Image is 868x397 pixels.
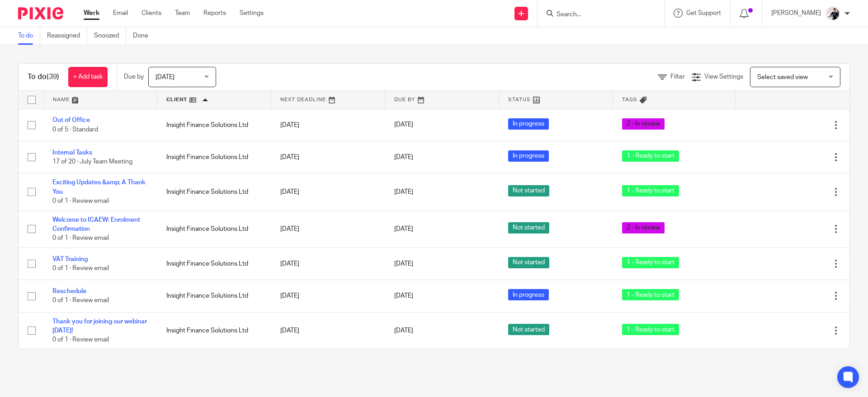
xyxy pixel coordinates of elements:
span: In progress [508,289,549,300]
td: Insight Finance Solutions Ltd [157,210,271,248]
a: Clients [142,9,161,18]
span: [DATE] [394,261,413,267]
td: Insight Finance Solutions Ltd [157,141,271,173]
td: Insight Finance Solutions Ltd [157,248,271,280]
span: 0 of 1 · Review email [52,235,109,241]
td: [DATE] [271,210,385,248]
span: Select saved view [757,74,808,80]
span: 1 - Ready to start [622,289,679,300]
a: To do [18,27,40,45]
span: In progress [508,150,549,162]
span: View Settings [704,74,743,80]
span: [DATE] [394,327,413,334]
td: [DATE] [271,141,385,173]
a: VAT Training [52,256,88,262]
span: [DATE] [156,74,175,80]
span: 1 - Ready to start [622,185,679,196]
a: Thank you for joining our webinar [DATE]! [52,318,147,334]
a: Reschedule [52,288,86,294]
img: Pixie [18,7,63,19]
span: Filter [670,74,685,80]
a: Done [133,27,155,45]
p: [PERSON_NAME] [771,9,821,18]
span: In progress [508,118,549,130]
span: Not started [508,222,549,234]
span: Not started [508,185,549,196]
span: 0 of 1 · Review email [52,336,109,343]
span: 0 of 1 · Review email [52,265,109,271]
a: Welcome to ICAEW: Enrolment Confirmation [52,217,140,232]
a: Exciting Updates &amp; A Thank You [52,179,146,195]
a: Out of Office [52,117,90,123]
span: 1 - Ready to start [622,150,679,162]
p: Due by [124,72,144,81]
span: (39) [47,73,59,80]
td: Insight Finance Solutions Ltd [157,280,271,312]
span: [DATE] [394,293,413,299]
img: AV307615.jpg [826,6,840,21]
a: Settings [240,9,264,18]
td: [DATE] [271,280,385,312]
span: [DATE] [394,189,413,195]
a: Reports [203,9,226,18]
span: 1 - Ready to start [622,257,679,268]
h1: To do [28,72,59,82]
span: 2 - In review [622,118,665,130]
a: Reassigned [47,27,87,45]
a: Email [113,9,128,18]
span: 0 of 1 · Review email [52,198,109,204]
td: [DATE] [271,109,385,141]
td: [DATE] [271,248,385,280]
td: Insight Finance Solutions Ltd [157,312,271,349]
a: + Add task [68,67,108,87]
span: Not started [508,257,549,268]
span: Tags [622,97,637,102]
span: Get Support [686,10,721,16]
span: 2 - In review [622,222,665,234]
td: Insight Finance Solutions Ltd [157,109,271,141]
a: Work [84,9,99,18]
td: Insight Finance Solutions Ltd [157,173,271,210]
span: [DATE] [394,154,413,160]
input: Search [556,11,637,19]
span: 0 of 1 · Review email [52,298,109,304]
span: 17 of 20 · July Team Meeting [52,159,132,165]
a: Internal Tasks [52,149,92,156]
span: [DATE] [394,122,413,128]
span: [DATE] [394,226,413,232]
a: Team [175,9,190,18]
span: 1 - Ready to start [622,324,679,335]
td: [DATE] [271,312,385,349]
a: Snoozed [94,27,126,45]
td: [DATE] [271,173,385,210]
span: Not started [508,324,549,335]
span: 0 of 5 · Standard [52,126,98,133]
